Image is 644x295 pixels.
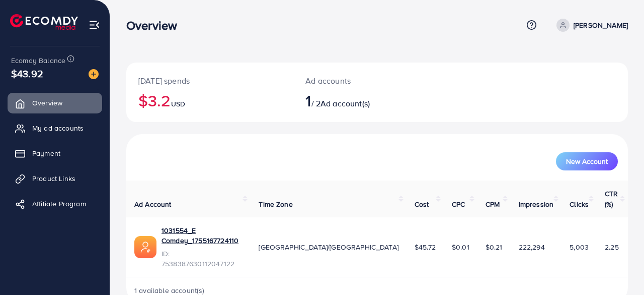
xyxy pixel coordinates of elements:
[519,199,554,209] span: Impression
[10,14,78,30] img: logo
[32,148,60,158] span: Payment
[519,242,545,252] span: 222,294
[32,98,62,108] span: Overview
[305,75,407,87] p: Ad accounts
[415,242,436,252] span: $45.72
[162,225,243,246] a: 1031554_E Comdey_1755167724110
[305,89,311,112] span: 1
[452,199,465,209] span: CPC
[486,199,500,209] span: CPM
[32,123,84,133] span: My ad accounts
[259,242,398,252] span: [GEOGRAPHIC_DATA]/[GEOGRAPHIC_DATA]
[556,152,618,170] button: New Account
[486,242,503,252] span: $0.21
[566,158,608,165] span: New Account
[32,199,86,209] span: Affiliate Program
[8,168,102,189] a: Product Links
[32,173,75,184] span: Product Links
[8,118,102,138] a: My ad accounts
[8,194,102,214] a: Affiliate Program
[171,99,185,109] span: USD
[259,199,292,209] span: Time Zone
[134,236,156,258] img: ic-ads-acc.e4c84228.svg
[605,242,619,252] span: 2.25
[89,69,99,79] img: image
[138,91,281,110] h2: $3.2
[574,19,628,31] p: [PERSON_NAME]
[8,143,102,163] a: Payment
[162,249,243,269] span: ID: 7538387630112047122
[605,189,618,209] span: CTR (%)
[305,91,407,110] h2: / 2
[452,242,469,252] span: $0.01
[320,98,370,109] span: Ad account(s)
[11,55,65,66] span: Ecomdy Balance
[126,18,185,33] h3: Overview
[570,199,589,209] span: Clicks
[570,242,589,252] span: 5,003
[134,199,172,209] span: Ad Account
[138,75,281,87] p: [DATE] spends
[8,93,102,113] a: Overview
[89,19,100,31] img: menu
[415,199,429,209] span: Cost
[552,19,628,32] a: [PERSON_NAME]
[11,66,43,81] span: $43.92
